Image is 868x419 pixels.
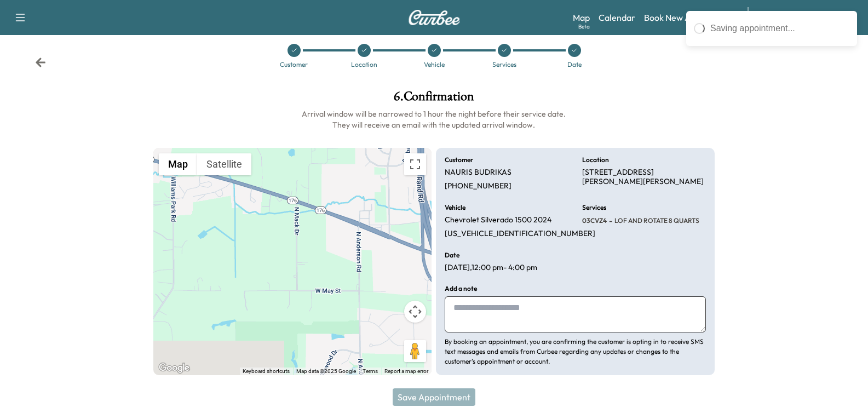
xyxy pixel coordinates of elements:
[599,11,635,24] a: Calendar
[607,215,612,226] span: -
[445,168,511,177] p: NAURIS BUDRIKAS
[408,10,461,25] img: Curbee Logo
[153,108,715,130] h6: Arrival window will be narrowed to 1 hour the night before their service date. They will receive ...
[445,181,511,191] p: [PHONE_NUMBER]
[404,153,426,175] button: Toggle fullscreen view
[445,204,465,211] h6: Vehicle
[582,157,609,163] h6: Location
[582,216,607,225] span: 03CVZ4
[445,337,705,366] p: By booking an appointment, you are confirming the customer is opting in to receive SMS text messa...
[35,57,46,68] div: Back
[445,252,459,259] h6: Date
[445,215,551,225] p: Chevrolet Silverado 1500 2024
[153,90,715,108] h1: 6 . Confirmation
[445,157,473,163] h6: Customer
[445,285,477,292] h6: Add a note
[424,61,445,68] div: Vehicle
[156,361,192,375] img: Google
[492,61,516,68] div: Services
[445,263,537,273] p: [DATE] , 12:00 pm - 4:00 pm
[404,340,426,362] button: Drag Pegman onto the map to open Street View
[445,229,595,239] p: [US_VEHICLE_IDENTIFICATION_NUMBER]
[582,204,606,211] h6: Services
[582,168,706,187] p: [STREET_ADDRESS][PERSON_NAME][PERSON_NAME]
[578,22,590,31] div: Beta
[710,22,849,35] div: Saving appointment...
[197,153,251,175] button: Show satellite imagery
[280,61,308,68] div: Customer
[573,11,590,24] a: MapBeta
[296,368,356,374] span: Map data ©2025 Google
[156,361,192,375] a: Open this area in Google Maps (opens a new window)
[351,61,377,68] div: Location
[567,61,582,68] div: Date
[159,153,197,175] button: Show street map
[612,216,699,225] span: LOF AND ROTATE 8 QUARTS
[404,301,426,323] button: Map camera controls
[363,368,378,374] a: Terms (opens in new tab)
[384,368,428,374] a: Report a map error
[644,11,737,24] a: Book New Appointment
[243,368,290,375] button: Keyboard shortcuts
